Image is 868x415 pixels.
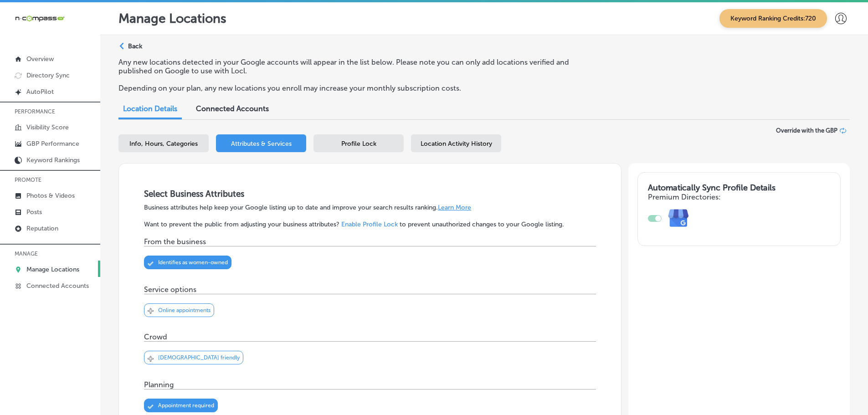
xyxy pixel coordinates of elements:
p: Manage Locations [26,266,79,273]
p: Directory Sync [26,72,70,79]
p: Connected Accounts [26,282,89,290]
p: Posts [26,208,42,216]
span: Location Details [123,104,177,113]
p: Planning [144,380,174,389]
a: Enable Profile Lock [341,220,398,228]
span: Keyword Ranking Credits: 720 [719,9,827,28]
span: Profile Lock [341,140,376,148]
img: e7ababfa220611ac49bdb491a11684a6.png [662,201,696,236]
p: From the business [144,237,206,246]
p: Identifies as women-owned [158,259,228,266]
span: Info, Hours, Categories [129,140,198,148]
p: Depending on your plan, any new locations you enroll may increase your monthly subscription costs. [118,84,594,92]
p: Visibility Score [26,123,69,131]
p: Business attributes help keep your Google listing up to date and improve your search results rank... [144,204,596,211]
span: Attributes & Services [231,140,292,148]
span: Override with the GBP [776,127,837,134]
span: Connected Accounts [196,104,269,113]
p: AutoPilot [26,88,54,96]
img: 660ab0bf-5cc7-4cb8-ba1c-48b5ae0f18e60NCTV_CLogo_TV_Black_-500x88.png [15,14,65,23]
p: Back [128,42,142,50]
p: Any new locations detected in your Google accounts will appear in the list below. Please note you... [118,58,594,75]
a: Learn More [438,204,471,211]
p: Online appointments [158,307,211,313]
p: Appointment required [158,402,214,409]
p: Crowd [144,333,167,341]
p: Photos & Videos [26,192,75,200]
p: Reputation [26,225,58,232]
h3: Select Business Attributes [144,189,596,199]
p: Want to prevent the public from adjusting your business attributes? to prevent unauthorized chang... [144,220,596,228]
h3: Automatically Sync Profile Details [648,183,830,193]
p: Keyword Rankings [26,156,80,164]
h4: Premium Directories: [648,193,830,201]
p: Manage Locations [118,11,226,26]
p: Overview [26,55,54,63]
p: Service options [144,285,196,294]
p: GBP Performance [26,140,79,148]
span: Location Activity History [421,140,492,148]
p: [DEMOGRAPHIC_DATA] friendly [158,354,240,361]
